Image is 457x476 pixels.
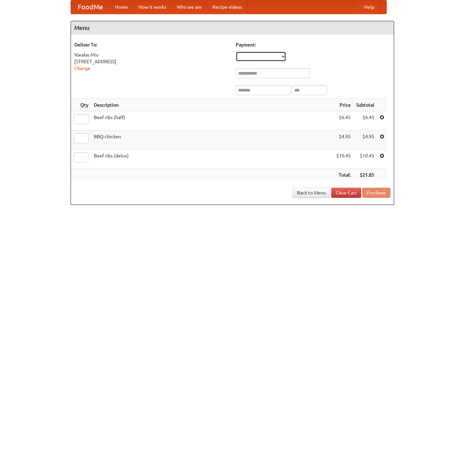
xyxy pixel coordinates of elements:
a: Change [74,66,90,71]
a: FoodMe [71,0,110,14]
a: Clear Cart [331,188,361,198]
td: $4.95 [353,131,377,150]
div: Varalas Miu [74,51,229,58]
a: How it works [133,0,172,14]
a: Who we are [172,0,207,14]
a: Help [359,0,380,14]
th: Description [91,99,334,111]
td: $6.45 [334,111,353,131]
td: Beef ribs (delux) [91,150,334,169]
a: Recipe videos [207,0,247,14]
td: $10.45 [334,150,353,169]
th: $21.85 [353,169,377,181]
td: $6.45 [353,111,377,131]
th: Total: [334,169,353,181]
a: Home [110,0,133,14]
h4: Menu [71,21,394,35]
th: Qty [71,99,91,111]
td: Beef ribs (half) [91,111,334,131]
td: BBQ chicken [91,131,334,150]
td: $4.95 [334,131,353,150]
div: [STREET_ADDRESS] [74,58,229,65]
button: Purchase [362,188,390,198]
td: $10.45 [353,150,377,169]
h5: Payment: [236,41,390,48]
a: Back to Menu [293,188,330,198]
th: Subtotal [353,99,377,111]
th: Price [334,99,353,111]
h5: Deliver To: [74,41,229,48]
